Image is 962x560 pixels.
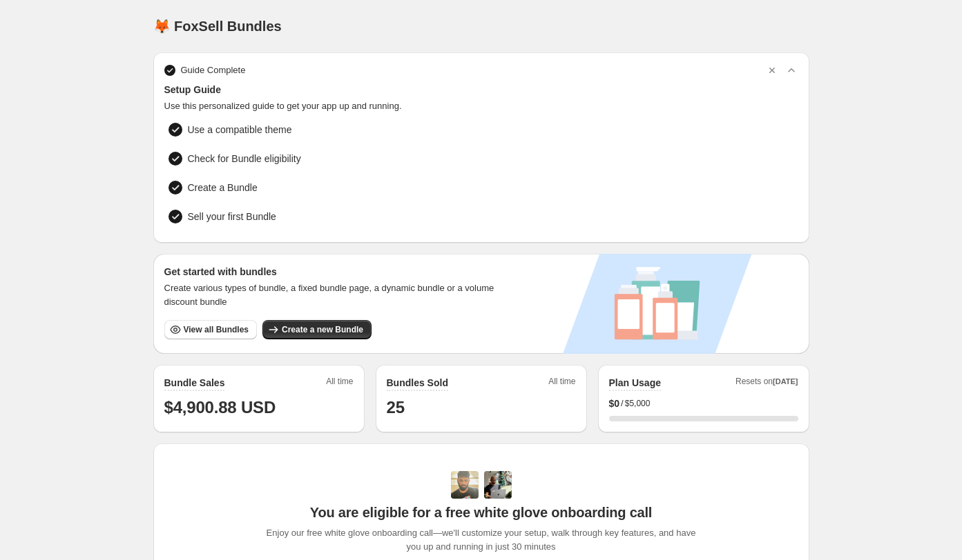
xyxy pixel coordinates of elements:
img: Adi [451,471,479,499]
span: Create a Bundle [188,181,258,194]
span: Guide Complete [181,63,246,77]
span: Sell your first Bundle [188,210,276,223]
button: View all Bundles [164,320,257,339]
h1: 🦊 FoxSell Bundles [153,18,282,34]
h2: Plan Usage [609,376,661,390]
img: Prakhar [484,471,512,499]
span: $ 0 [609,397,620,410]
span: All time [326,376,353,391]
span: $5,000 [625,398,651,409]
span: View all Bundles [184,324,249,335]
h2: Bundles Sold [387,376,448,390]
span: You are eligible for a free white glove onboarding call [310,504,652,521]
span: Enjoy our free white glove onboarding call—we'll customize your setup, walk through key features,... [259,526,703,554]
span: Create a new Bundle [282,324,363,335]
h3: Get started with bundles [164,265,508,279]
span: Resets on [735,376,798,391]
h1: $4,900.88 USD [164,397,354,419]
span: Use this personalized guide to get your app up and running. [164,99,798,113]
span: Setup Guide [164,83,798,97]
div: / [609,397,798,410]
span: All time [548,376,575,391]
span: Check for Bundle eligibility [188,152,301,166]
span: Create various types of bundle, a fixed bundle page, a dynamic bundle or a volume discount bundle [164,281,508,309]
h1: 25 [387,397,576,419]
button: Create a new Bundle [262,320,372,339]
h2: Bundle Sales [164,376,225,390]
span: Use a compatible theme [188,123,292,137]
span: [DATE] [773,377,798,386]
